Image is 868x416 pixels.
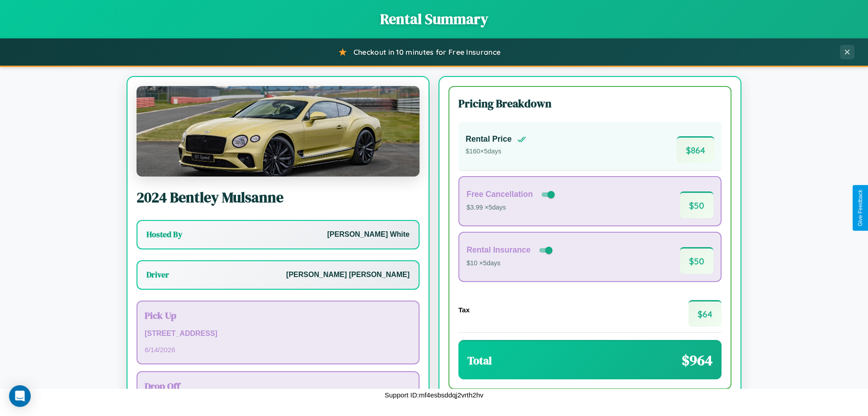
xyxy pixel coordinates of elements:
[467,202,557,214] p: $3.99 × 5 days
[385,389,483,401] p: Support ID: mf4esbsddqj2vrth2hv
[458,306,470,314] h4: Tax
[145,344,411,356] p: 6 / 14 / 2026
[467,258,554,269] p: $10 × 5 days
[466,146,526,158] p: $ 160 × 5 days
[327,228,410,241] p: [PERSON_NAME] White
[680,247,713,274] span: $ 50
[145,379,411,392] h3: Drop Off
[9,9,859,29] h1: Rental Summary
[146,269,169,280] h3: Driver
[137,86,420,177] img: Bentley Mulsanne
[458,96,722,111] h3: Pricing Breakdown
[677,136,714,163] span: $ 864
[286,268,410,282] p: [PERSON_NAME] [PERSON_NAME]
[466,134,512,144] h4: Rental Price
[682,350,712,370] span: $ 964
[145,327,411,340] p: [STREET_ADDRESS]
[145,309,411,322] h3: Pick Up
[689,300,722,327] span: $ 64
[467,190,533,199] h4: Free Cancellation
[354,48,500,57] span: Checkout in 10 minutes for Free Insurance
[467,245,531,255] h4: Rental Insurance
[857,190,863,226] div: Give Feedback
[9,385,31,407] div: Open Intercom Messenger
[467,353,492,368] h3: Total
[680,191,713,218] span: $ 50
[137,187,420,207] h2: 2024 Bentley Mulsanne
[146,229,182,240] h3: Hosted By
